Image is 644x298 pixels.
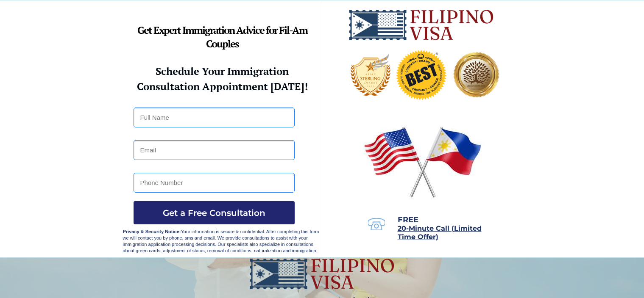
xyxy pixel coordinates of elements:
[398,224,482,241] span: 20-Minute Call (Limited Time Offer)
[123,229,319,253] span: Your information is secure & confidential. After completing this form we will contact you by phon...
[134,208,295,218] span: Get a Free Consultation
[398,225,482,240] a: 20-Minute Call (Limited Time Offer)
[134,108,295,127] input: Full Name
[134,140,295,160] input: Email
[156,64,289,78] strong: Schedule Your Immigration
[137,23,307,50] strong: Get Expert Immigration Advice for Fil-Am Couples
[137,80,308,93] strong: Consultation Appointment [DATE]!
[123,229,181,234] strong: Privacy & Security Notice:
[134,173,295,193] input: Phone Number
[134,201,295,224] button: Get a Free Consultation
[398,215,418,224] span: FREE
